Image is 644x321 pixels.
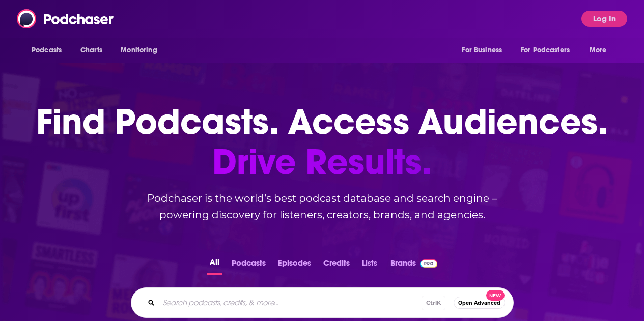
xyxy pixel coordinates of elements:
button: All [207,255,222,275]
button: open menu [24,41,75,60]
button: open menu [514,41,584,60]
img: Podchaser - Follow, Share and Rate Podcasts [17,9,115,28]
h2: Podchaser is the world’s best podcast database and search engine – powering discovery for listene... [119,190,526,223]
button: open menu [582,41,620,60]
button: Podcasts [229,255,269,275]
span: More [590,43,607,57]
span: For Podcasters [521,43,570,57]
span: New [486,290,505,301]
button: open menu [114,41,170,60]
button: Log In [581,11,627,27]
img: Podchaser Pro [420,259,438,268]
button: Episodes [275,255,314,275]
a: BrandsPodchaser Pro [390,255,438,275]
div: Search podcasts, credits, & more... [131,287,514,318]
span: For Business [462,43,502,57]
button: Credits [320,255,353,275]
span: Drive Results. [36,142,608,182]
button: Lists [359,255,380,275]
span: Podcasts [32,43,62,57]
span: Charts [80,43,102,57]
span: Monitoring [121,43,157,57]
button: open menu [455,41,515,60]
button: Open AdvancedNew [454,297,505,309]
a: Charts [74,41,108,60]
span: Ctrl K [422,296,445,310]
input: Search podcasts, credits, & more... [159,295,422,311]
span: Open Advanced [458,300,500,306]
h1: Find Podcasts. Access Audiences. [36,102,608,182]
